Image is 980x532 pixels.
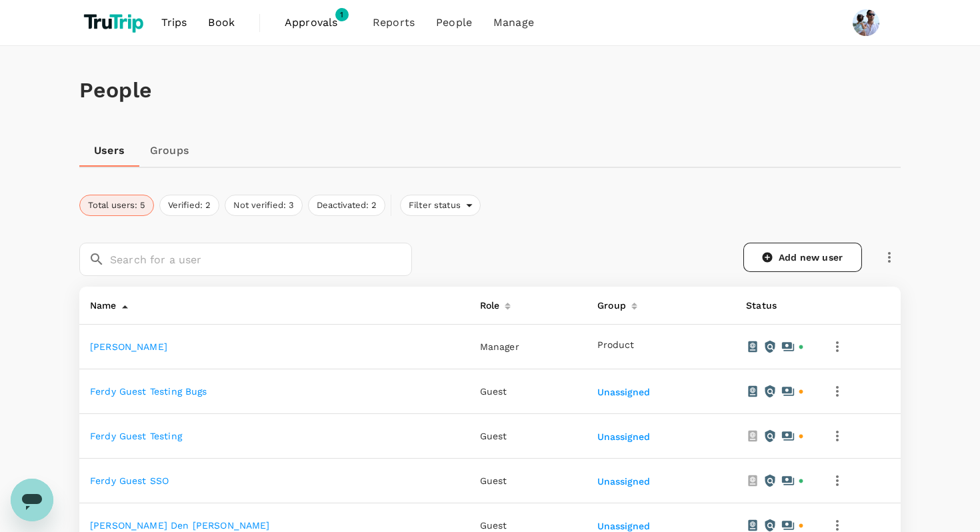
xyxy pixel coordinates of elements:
a: [PERSON_NAME] [90,341,167,352]
img: Sani Gouw [853,9,879,36]
div: Name [85,292,117,313]
span: Guest [480,475,507,486]
a: Groups [139,135,199,167]
button: Verified: 2 [159,195,219,216]
a: Add new user [743,243,862,272]
a: Ferdy Guest Testing bugs [90,386,207,397]
h1: People [79,78,901,103]
th: Status [735,287,815,325]
span: Approvals [285,15,351,31]
a: ferdy guest SSO [90,475,169,486]
span: Guest [480,520,507,531]
span: People [436,15,472,31]
a: ferdy guest testing [90,431,182,441]
span: Manager [480,341,519,352]
button: Product [597,340,634,351]
a: [PERSON_NAME] den [PERSON_NAME] [90,520,270,531]
span: Book [208,15,235,31]
span: 1 [335,8,349,21]
div: Role [475,292,500,313]
div: Filter status [400,195,481,216]
span: Trips [161,15,187,31]
iframe: Button to launch messaging window [11,479,53,521]
div: Group [592,292,626,313]
span: Guest [480,386,507,397]
button: Total users: 5 [79,195,154,216]
button: Deactivated: 2 [308,195,385,216]
img: TruTrip logo [79,8,151,37]
span: Guest [480,431,507,441]
button: Not verified: 3 [225,195,303,216]
button: Unassigned [597,387,653,398]
span: Manage [493,15,534,31]
button: Unassigned [597,432,653,443]
button: Unassigned [597,477,653,487]
span: Filter status [401,199,466,212]
a: Users [79,135,139,167]
input: Search for a user [110,243,412,276]
span: Reports [373,15,415,31]
button: Unassigned [597,521,653,532]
